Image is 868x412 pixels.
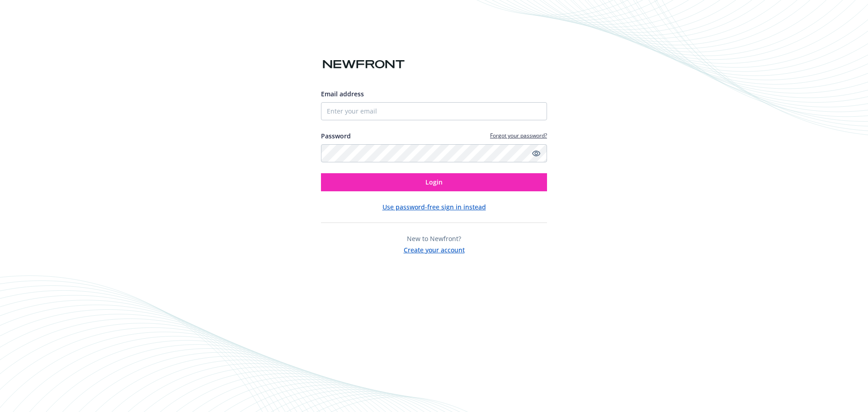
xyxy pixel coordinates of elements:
[321,90,364,98] span: Email address
[321,144,547,162] input: Enter your password
[321,57,406,72] img: Newfront logo
[382,202,486,212] button: Use password-free sign in instead
[404,243,465,255] button: Create your account
[321,173,547,191] button: Login
[490,132,547,139] a: Forgot your password?
[407,234,461,243] span: New to Newfront?
[531,148,542,159] a: Show password
[321,102,547,120] input: Enter your email
[321,131,351,141] label: Password
[425,178,443,186] span: Login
